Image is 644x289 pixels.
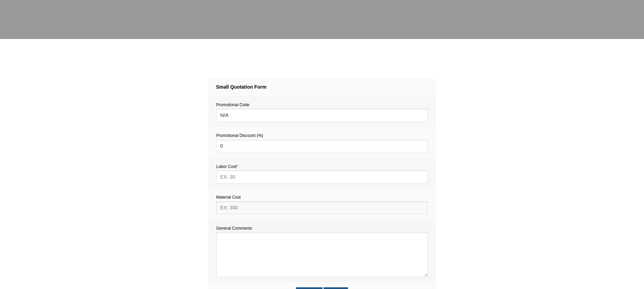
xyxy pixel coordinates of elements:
[216,164,238,169] span: Labor Cost
[216,195,241,200] span: Material Cost
[216,226,252,231] span: General Comments
[216,133,263,138] span: Promotional Discount (%)
[216,170,428,183] input: EX: 30
[216,102,249,107] span: Promotional Code
[216,84,266,90] strong: Small Quotation Form
[216,201,428,214] input: EX: 300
